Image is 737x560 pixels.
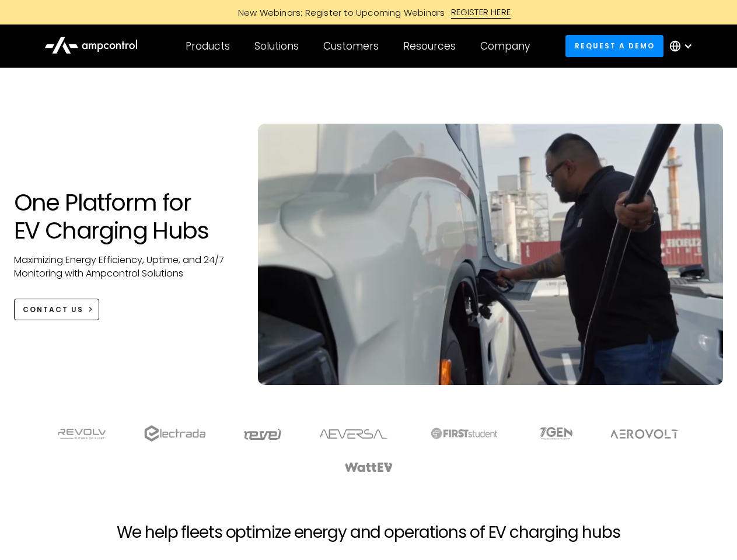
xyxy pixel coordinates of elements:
[254,40,299,52] div: Solutions
[186,40,230,52] div: Products
[14,254,235,280] p: Maximizing Energy Efficiency, Uptime, and 24/7 Monitoring with Ampcontrol Solutions
[403,40,456,52] div: Resources
[565,35,663,57] a: Request a demo
[323,40,379,52] div: Customers
[106,6,631,19] a: New Webinars: Register to Upcoming WebinarsREGISTER HERE
[226,6,451,19] div: New Webinars: Register to Upcoming Webinars
[480,40,530,52] div: Company
[144,425,205,442] img: electrada logo
[451,6,511,19] div: REGISTER HERE
[610,429,679,439] img: Aerovolt Logo
[117,523,620,542] h2: We help fleets optimize energy and operations of EV charging hubs
[14,299,100,320] a: CONTACT US
[23,304,83,315] div: CONTACT US
[14,188,235,244] h1: One Platform for EV Charging Hubs
[344,463,393,472] img: WattEV logo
